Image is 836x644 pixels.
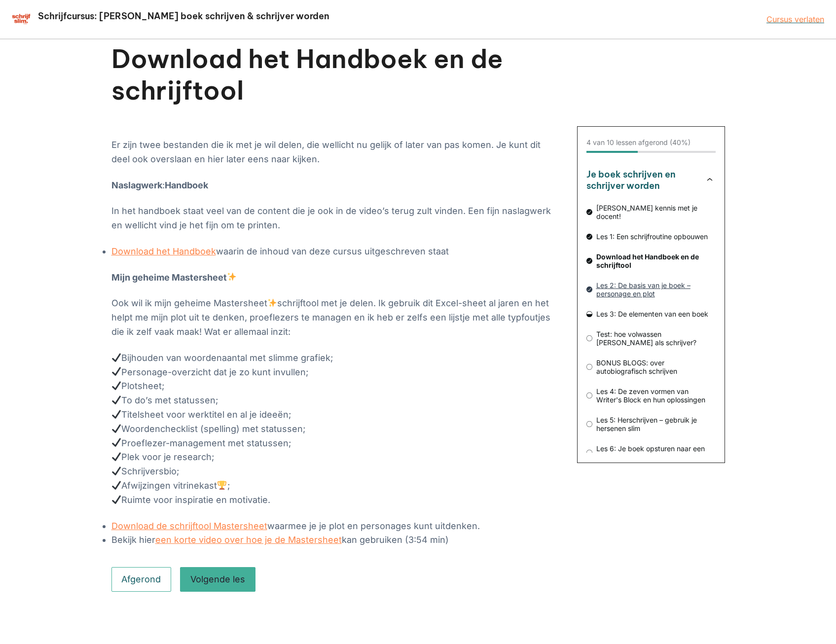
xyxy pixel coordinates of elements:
img: ✔️ [112,381,121,390]
strong: Handboek [165,180,208,190]
img: schrijfcursus schrijfslim academy [12,13,31,25]
li: Bekijk hier kan gebruiken (3:54 min) [111,533,555,547]
img: ✔️ [112,438,121,447]
img: 🏆 [218,481,226,490]
a: Les 2: De basis van je boek – personage en plot [586,281,716,298]
a: Download de schrijftool Mastersheet [111,521,267,531]
span: Download het Handboek en de schrijftool [592,252,716,269]
span: Les 2: De basis van je boek – personage en plot [592,281,716,298]
img: ✔️ [112,353,121,362]
a: Download het Handboek en de schrijftool [586,252,716,269]
a: Test: hoe volwassen [PERSON_NAME] als schrijver? [586,330,716,347]
p: Ook wil ik mijn geheime Mastersheet schrijftool met je delen. Ik gebruik dit Excel-sheet al jaren... [111,296,555,339]
img: ✔️ [112,424,121,433]
a: Les 6: Je boek opsturen naar een uitgeverij [586,444,716,461]
a: Les 5: Herschrijven – gebruik je hersenen slim [586,416,716,432]
a: Download het Handboek [111,246,216,256]
span: Les 5: Herschrijven – gebruik je hersenen slim [592,416,716,432]
a: BONUS BLOGS: over autobiografisch schrijven [586,358,716,375]
img: ✔️ [112,395,121,404]
img: ✔️ [112,452,121,461]
span: Les 1: Een schrijfroutine opbouwen [592,232,716,241]
img: ✔️ [112,410,121,419]
strong: Mijn geheime Mastersheet [111,272,237,283]
a: Les 3: De elementen van een boek [586,310,716,318]
img: ✔️ [112,495,121,504]
a: [PERSON_NAME] kennis met je docent! [586,204,716,220]
h1: Download het Handboek en de schrijftool [111,43,555,107]
h3: Je boek schrijven en schrijver worden [586,169,694,192]
p: Er zijn twee bestanden die ik met je wil delen, die wellicht nu gelijk of later van pas komen. Je... [111,138,555,167]
a: Les 1: Een schrijfroutine opbouwen [586,232,716,241]
nav: Cursusoverzicht [586,169,716,457]
strong: Naslagwerk [111,180,162,190]
li: waarin de inhoud van deze cursus uitgeschreven staat [111,245,555,259]
img: ✨ [227,272,236,281]
a: een korte video over hoe je de Mastersheet [155,535,342,545]
img: ✨ [268,298,277,307]
h2: Schrijfcursus: [PERSON_NAME] boek schrijven & schrijver worden [37,10,330,22]
p: Bijhouden van woordenaantal met slimme grafiek; Personage-overzicht dat je zo kunt invullen; Plot... [111,351,555,507]
button: Je boek schrijven en schrijver worden [586,169,716,192]
button: Volgende les [180,567,255,592]
a: Cursus verlaten [766,14,824,24]
span: Les 3: De elementen van een boek [592,310,716,318]
button: Afgerond [111,567,172,592]
div: 4 van 10 lessen afgerond (40%) [586,139,691,147]
span: Les 4: De zeven vormen van Writer's Block en hun oplossingen [592,387,716,404]
img: ✔️ [112,367,121,376]
span: BONUS BLOGS: over autobiografisch schrijven [592,358,716,375]
span: Test: hoe volwassen [PERSON_NAME] als schrijver? [592,330,716,347]
a: Les 4: De zeven vormen van Writer's Block en hun oplossingen [586,387,716,404]
img: ✔️ [112,481,121,490]
span: Les 6: Je boek opsturen naar een uitgeverij [592,444,716,461]
span: [PERSON_NAME] kennis met je docent! [592,204,716,220]
li: waarmee je je plot en personages kunt uitdenken. [111,519,555,534]
p: In het handboek staat veel van de content die je ook in de video’s terug zult vinden. Een fijn na... [111,204,555,233]
p: : [111,179,555,193]
img: ✔️ [112,466,121,475]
